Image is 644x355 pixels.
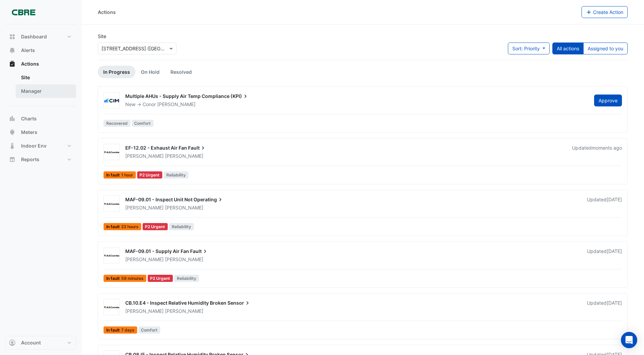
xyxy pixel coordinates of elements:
[121,328,134,332] span: 7 days
[165,256,203,263] span: [PERSON_NAME]
[139,326,161,334] span: Comfort
[9,47,16,54] app-icon: Alerts
[227,300,251,306] span: Sensor
[593,9,623,15] span: Create Action
[125,300,226,306] span: CB.10.E4 - Inspect Relative Humidity Broken
[16,71,76,84] a: Site
[143,223,168,230] div: P2 Urgent
[5,336,76,350] button: Account
[8,5,39,19] img: Company Logo
[5,153,76,166] button: Reports
[125,205,164,210] span: [PERSON_NAME]
[143,101,156,107] span: Conor
[157,101,196,108] span: [PERSON_NAME]
[164,171,188,179] span: Reliability
[9,156,16,163] app-icon: Reports
[104,120,130,127] span: Recovered
[104,171,136,179] span: In fault
[137,101,141,107] span: ->
[125,197,192,202] span: MAF-09.01 - Inspect Unit Not
[132,120,154,127] span: Comfort
[583,43,628,54] button: Assigned to you
[121,173,133,177] span: 1 hour
[104,149,119,156] img: AG Coombs
[5,57,76,71] button: Actions
[169,223,194,230] span: Reliability
[125,145,187,151] span: EF-12.02 - Exhaust Air Fan
[165,153,203,159] span: [PERSON_NAME]
[9,115,16,122] app-icon: Charts
[9,61,16,67] app-icon: Actions
[594,95,622,106] button: Approve
[104,201,119,207] img: AG Coombs
[165,66,197,78] a: Resolved
[582,6,628,18] button: Create Action
[148,275,173,282] div: P2 Urgent
[135,66,165,78] a: On Hold
[607,300,622,306] span: Tue 23-Sep-2025 14:20 AEST
[125,153,164,159] span: [PERSON_NAME]
[5,71,76,101] div: Actions
[5,125,76,139] button: Meters
[21,142,47,149] span: Indoor Env
[21,339,41,346] span: Account
[607,248,622,254] span: Thu 25-Sep-2025 11:17 AEST
[137,171,163,179] div: P2 Urgent
[98,9,116,16] div: Actions
[572,145,622,159] div: Updated
[16,84,76,98] a: Manager
[508,43,550,54] button: Sort: Priority
[5,44,76,57] button: Alerts
[104,223,141,230] span: In fault
[104,304,119,311] img: AG Coombs
[21,61,39,67] span: Actions
[190,248,208,255] span: Fault
[621,332,637,348] div: Open Intercom Messenger
[5,112,76,125] button: Charts
[5,30,76,44] button: Dashboard
[165,204,203,211] span: [PERSON_NAME]
[104,326,137,334] span: In fault
[599,98,618,103] span: Approve
[21,115,37,122] span: Charts
[9,142,16,149] app-icon: Indoor Env
[194,196,224,203] span: Operating
[21,129,37,136] span: Meters
[188,145,206,151] span: Fault
[104,275,146,282] span: In fault
[104,252,119,259] img: AG Coombs
[592,145,622,151] span: Tue 30-Sep-2025 08:15 AEST
[98,33,106,40] label: Site
[125,308,164,314] span: [PERSON_NAME]
[121,276,144,281] span: 59 minutes
[607,197,622,202] span: Thu 25-Sep-2025 11:17 AEST
[231,93,249,100] span: (KPI)
[9,129,16,136] app-icon: Meters
[21,33,47,40] span: Dashboard
[125,101,135,107] span: New
[5,139,76,153] button: Indoor Env
[125,256,164,262] span: [PERSON_NAME]
[587,248,622,263] div: Updated
[21,156,39,163] span: Reports
[104,97,119,104] img: CIM
[165,308,203,315] span: [PERSON_NAME]
[121,225,139,229] span: 23 hours
[552,43,584,54] button: All actions
[174,275,199,282] span: Reliability
[587,196,622,211] div: Updated
[512,46,540,51] span: Sort: Priority
[21,47,35,54] span: Alerts
[9,33,16,40] app-icon: Dashboard
[125,248,189,254] span: MAF-09.01 - Supply Air Fan
[125,93,229,99] span: Multiple AHUs - Supply Air Temp Compliance
[98,66,135,78] a: In Progress
[587,300,622,315] div: Updated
